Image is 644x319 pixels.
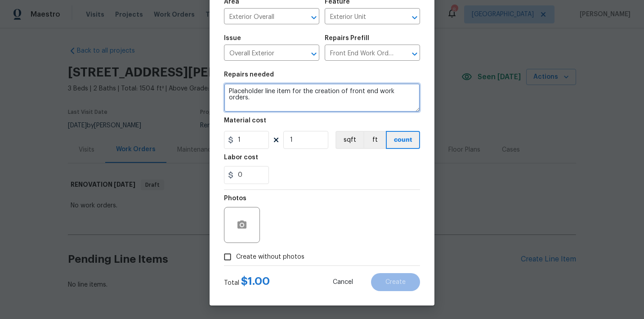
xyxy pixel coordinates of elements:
div: Total [224,277,270,288]
button: Create [371,273,420,291]
span: Cancel [333,279,353,286]
h5: Issue [224,35,241,41]
h5: Photos [224,195,246,202]
h5: Labor cost [224,154,258,161]
button: sqft [335,131,363,149]
span: Create [385,279,406,286]
span: $ 1.00 [241,276,270,287]
button: Open [408,48,421,60]
button: ft [363,131,386,149]
h5: Repairs Prefill [325,35,369,41]
button: Open [408,11,421,24]
button: Cancel [318,273,367,291]
h5: Material cost [224,117,266,124]
button: Open [308,48,320,60]
h5: Repairs needed [224,72,274,78]
textarea: Placeholder line item for the creation of front end work orders. [224,83,420,112]
button: Open [308,11,320,24]
button: count [386,131,420,149]
span: Create without photos [236,252,304,262]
